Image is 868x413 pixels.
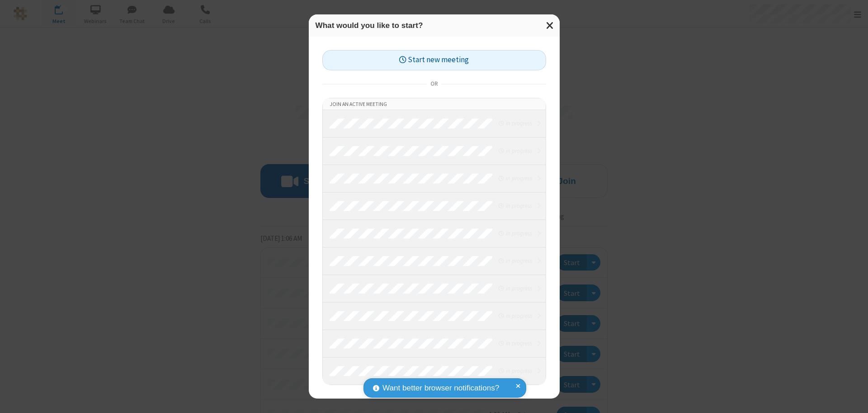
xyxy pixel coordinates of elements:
em: in progress [499,257,532,265]
em: in progress [499,284,532,293]
li: Join an active meeting [323,98,546,110]
button: Close modal [541,14,560,37]
em: in progress [499,312,532,320]
span: Want better browser notifications? [382,382,499,394]
em: in progress [499,367,532,375]
em: in progress [499,229,532,238]
h3: What would you like to start? [316,21,553,30]
em: in progress [499,339,532,348]
em: in progress [499,174,532,183]
span: or [427,78,441,90]
em: in progress [499,202,532,210]
em: in progress [499,119,532,128]
button: Start new meeting [322,50,546,70]
em: in progress [499,147,532,155]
